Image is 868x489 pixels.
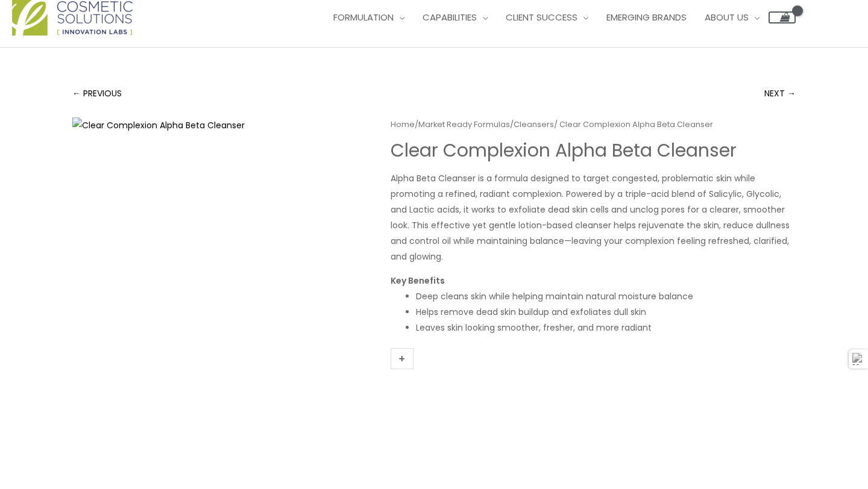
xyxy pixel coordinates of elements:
span: Capabilities [423,11,477,23]
li: Leaves skin looking smoother, fresher, and more radiant [416,320,796,335]
a: View Shopping Cart, empty [769,11,796,23]
p: Alpha Beta Cleanser is a formula designed to target congested, problematic skin while promoting a... [391,170,796,264]
a: NEXT → [764,81,796,105]
span: Formulation [333,11,394,23]
a: Cleansers [514,119,554,130]
strong: Key Benefits [391,275,445,287]
a: ← PREVIOUS [72,81,122,105]
span: About Us [705,11,749,23]
span: Emerging Brands [606,11,687,23]
a: Market Ready Formulas [418,119,510,130]
a: + [391,348,414,369]
li: Deep cleans skin while helping maintain natural moisture balance [416,288,796,304]
li: Helps remove dead skin buildup and exfoliates dull skin [416,304,796,320]
nav: Breadcrumb [391,117,796,132]
span: Client Success [506,11,577,23]
h1: Clear Complexion Alpha Beta ​Cleanser [391,140,796,161]
a: Home [391,119,415,130]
